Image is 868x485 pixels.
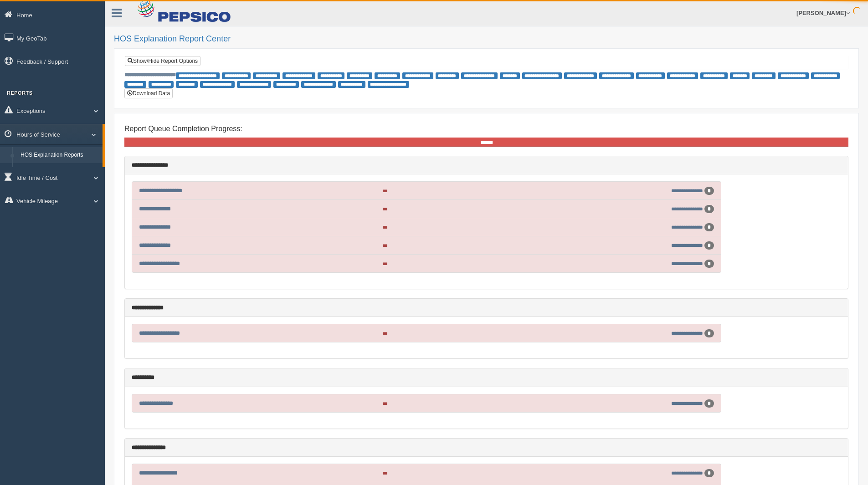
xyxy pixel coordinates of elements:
button: Download Data [124,88,173,98]
h4: Report Queue Completion Progress: [124,125,848,133]
h2: HOS Explanation Report Center [114,35,859,44]
a: Show/Hide Report Options [125,56,200,66]
a: HOS Violation Audit Reports [16,163,103,179]
a: HOS Explanation Reports [16,147,103,163]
